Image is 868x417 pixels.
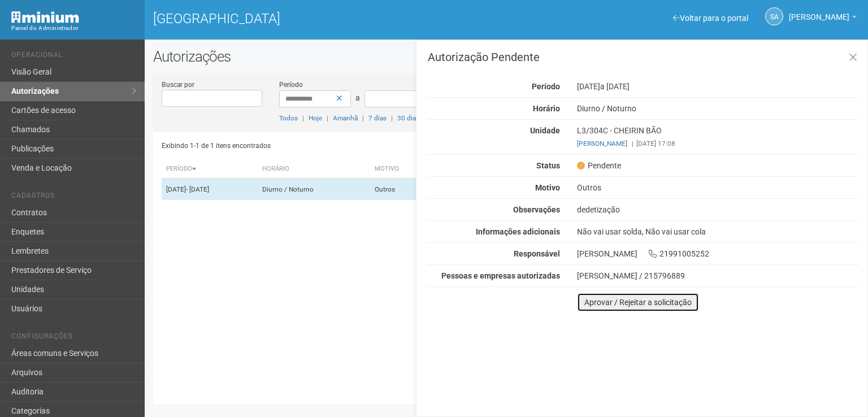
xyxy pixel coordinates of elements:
[514,249,560,258] strong: Responsável
[536,161,560,170] strong: Status
[673,14,748,23] a: Voltar para o portal
[533,104,560,113] strong: Horário
[765,7,783,25] a: SA
[535,183,560,192] strong: Motivo
[428,51,859,63] h3: Autorização Pendente
[577,160,621,171] span: Pendente
[632,140,633,147] span: |
[333,114,358,122] a: Amanhã
[568,227,867,237] div: Não vai usar solda, Não vai usar cola
[513,205,560,214] strong: Observações
[11,51,136,63] li: Operacional
[600,82,630,91] span: a [DATE]
[476,227,560,236] strong: Informações adicionais
[789,2,849,21] span: Silvio Anjos
[162,80,194,90] label: Buscar por
[568,81,867,92] div: [DATE]
[258,160,370,179] th: Horário
[568,103,867,114] div: Diurno / Noturno
[362,114,364,122] span: |
[11,332,136,344] li: Configurações
[370,160,432,179] th: Motivo
[279,114,298,122] a: Todos
[391,114,393,122] span: |
[441,271,560,280] strong: Pessoas e empresas autorizadas
[577,140,627,147] a: [PERSON_NAME]
[327,114,328,122] span: |
[789,14,857,23] a: [PERSON_NAME]
[368,114,387,122] a: 7 dias
[302,114,304,122] span: |
[258,179,370,201] td: Diurno / Noturno
[568,125,867,149] div: L3/304C - CHEIRIN BÃO
[162,160,258,179] th: Período
[577,271,859,281] div: [PERSON_NAME] / 215796889
[397,114,419,122] a: 30 dias
[577,138,859,149] div: [DATE] 17:08
[153,48,860,65] h2: Autorizações
[568,183,867,193] div: Outros
[568,249,867,259] div: [PERSON_NAME] 21991005252
[370,179,432,201] td: Outros
[153,11,498,26] h1: [GEOGRAPHIC_DATA]
[11,192,136,203] li: Cadastros
[355,93,360,102] span: a
[186,185,209,193] span: - [DATE]
[532,82,560,91] strong: Período
[162,137,503,154] div: Exibindo 1-1 de 1 itens encontrados
[11,11,79,23] img: Minium
[568,205,867,215] div: dedetização
[11,23,136,33] div: Painel do Administrador
[577,293,699,312] button: Aprovar / Rejeitar a solicitação
[279,80,303,90] label: Período
[530,126,560,135] strong: Unidade
[162,179,258,201] td: [DATE]
[309,114,322,122] a: Hoje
